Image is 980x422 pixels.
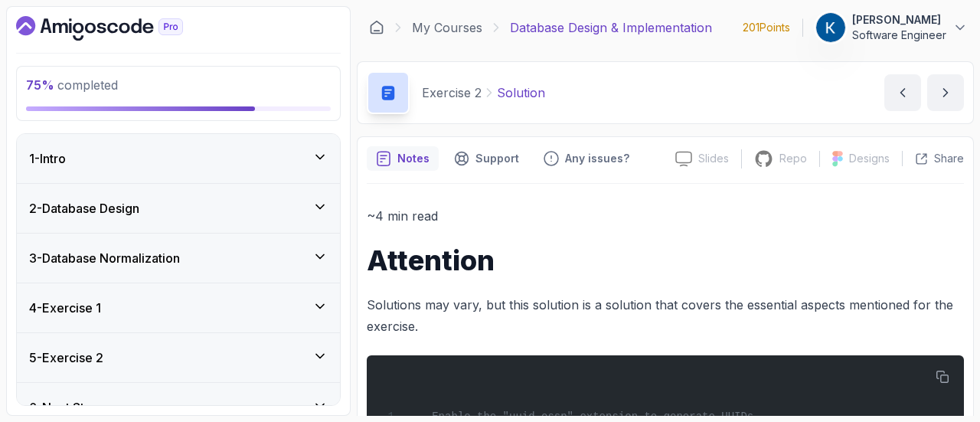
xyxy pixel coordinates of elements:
[852,28,946,43] p: Software Engineer
[852,12,946,28] p: [PERSON_NAME]
[497,83,545,102] p: Solution
[884,74,921,111] button: previous content
[475,151,519,166] p: Support
[743,20,790,35] p: 201 Points
[29,299,101,317] h3: 4 - Exercise 1
[29,149,66,168] h3: 1 - Intro
[510,18,712,37] p: Database Design & Implementation
[698,151,729,166] p: Slides
[816,13,845,42] img: user profile image
[815,12,968,43] button: user profile image[PERSON_NAME]Software Engineer
[849,151,890,166] p: Designs
[534,146,639,171] button: Feedback button
[367,146,439,171] button: notes button
[29,199,139,218] h3: 2 - Database Design
[17,184,340,233] button: 2-Database Design
[17,234,340,283] button: 3-Database Normalization
[902,151,964,166] button: Share
[412,18,482,37] a: My Courses
[29,398,106,417] h3: 6 - Next Steps
[422,83,482,102] p: Exercise 2
[16,16,218,41] a: Dashboard
[397,151,430,166] p: Notes
[29,249,180,267] h3: 3 - Database Normalization
[445,146,528,171] button: Support button
[17,283,340,332] button: 4-Exercise 1
[29,348,103,367] h3: 5 - Exercise 2
[367,294,964,337] p: Solutions may vary, but this solution is a solution that covers the essential aspects mentioned f...
[26,77,54,93] span: 75 %
[367,245,964,276] h1: Attention
[369,20,384,35] a: Dashboard
[934,151,964,166] p: Share
[17,333,340,382] button: 5-Exercise 2
[26,77,118,93] span: completed
[17,134,340,183] button: 1-Intro
[565,151,629,166] p: Any issues?
[367,205,964,227] p: ~4 min read
[927,74,964,111] button: next content
[779,151,807,166] p: Repo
